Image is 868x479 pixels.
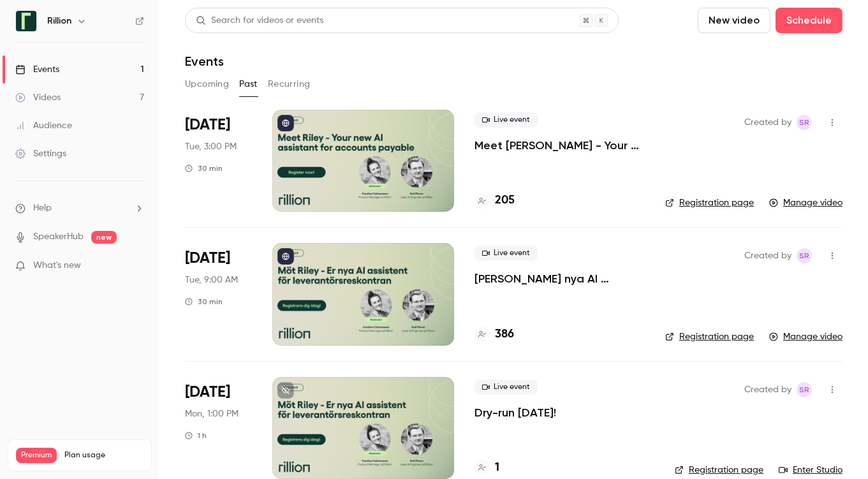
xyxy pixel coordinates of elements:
span: [DATE] [185,115,230,135]
a: Enter Studio [779,464,842,476]
a: [PERSON_NAME] nya AI assistent för leverantörsreskontran [474,271,645,286]
span: Live event [474,246,538,261]
span: [DATE] [185,248,230,269]
span: SR [799,248,809,263]
div: Videos [15,91,61,104]
a: Registration page [665,330,754,343]
a: Meet [PERSON_NAME] - Your new AI Assistant for Accounts Payable [474,138,645,153]
a: Manage video [769,196,842,209]
li: help-dropdown-opener [15,202,144,215]
span: Live event [474,380,538,395]
button: Upcoming [185,74,229,94]
a: SpeakerHub [33,230,84,244]
button: Recurring [268,74,311,94]
div: 1 h [185,431,207,441]
span: Created by [744,115,791,130]
button: New video [698,8,770,33]
span: Live event [474,112,538,128]
a: Manage video [769,330,842,343]
div: 30 min [185,297,223,307]
a: Registration page [665,196,754,209]
h4: 1 [495,459,499,476]
span: Tue, 3:00 PM [185,140,237,153]
span: Tue, 9:00 AM [185,274,238,286]
h6: Rillion [47,15,71,27]
button: Past [239,74,258,94]
span: Help [33,202,52,215]
div: Events [15,63,59,76]
div: Sep 15 Mon, 1:00 PM (Europe/Stockholm) [185,377,252,479]
span: SR [799,115,809,130]
span: [DATE] [185,382,230,402]
a: 1 [474,459,499,476]
button: Schedule [776,8,842,33]
span: What's new [33,259,81,272]
a: 205 [474,192,515,209]
span: Created by [744,382,791,397]
span: Plan usage [64,450,143,461]
span: Sofie Rönngård [797,382,812,397]
h4: 205 [495,192,515,209]
span: Premium [16,448,57,463]
span: Created by [744,248,791,263]
div: Audience [15,119,72,132]
div: Search for videos or events [196,14,323,27]
iframe: Noticeable Trigger [129,260,144,272]
div: Sep 16 Tue, 9:00 AM (Europe/Stockholm) [185,243,252,345]
div: Settings [15,147,66,160]
span: Sofie Rönngård [797,248,812,263]
span: Mon, 1:00 PM [185,408,239,420]
a: Registration page [675,464,763,476]
div: 30 min [185,163,223,173]
div: Sep 16 Tue, 3:00 PM (Europe/Stockholm) [185,110,252,212]
a: 386 [474,326,514,343]
span: new [91,231,117,244]
span: Sofie Rönngård [797,115,812,130]
h1: Events [185,54,224,69]
a: Dry-run [DATE]! [474,405,556,420]
img: Rillion [16,11,36,31]
h4: 386 [495,326,514,343]
span: SR [799,382,809,397]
